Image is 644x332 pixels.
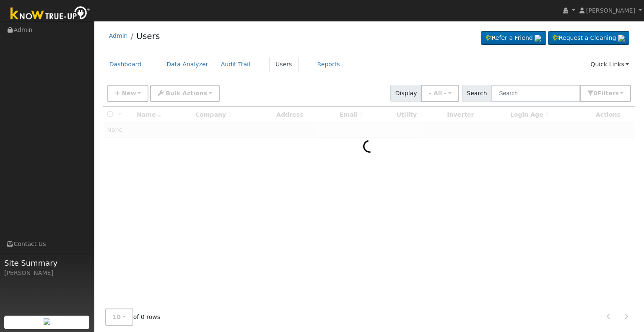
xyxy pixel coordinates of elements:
a: Admin [109,32,128,39]
span: New [122,90,136,97]
span: Search [462,85,492,102]
img: retrieve [535,35,541,42]
span: Site Summary [4,257,90,269]
div: [PERSON_NAME] [4,269,90,277]
img: retrieve [618,35,625,42]
span: of 0 rows [105,308,161,326]
span: [PERSON_NAME] [586,7,635,14]
a: Request a Cleaning [548,31,629,45]
span: s [615,90,618,97]
button: 0Filters [580,85,631,102]
span: 10 [113,314,121,320]
button: 10 [105,308,133,326]
a: Users [136,31,160,41]
button: New [107,85,149,102]
button: Bulk Actions [150,85,219,102]
input: Search [491,85,580,102]
img: retrieve [44,318,50,325]
a: Data Analyzer [160,57,215,72]
img: Know True-Up [6,5,94,24]
button: - All - [421,85,459,102]
a: Refer a Friend [481,31,546,45]
span: Filter [597,90,619,97]
span: Display [390,85,422,102]
a: Audit Trail [215,57,257,72]
a: Quick Links [584,57,635,72]
a: Reports [311,57,346,72]
a: Dashboard [103,57,148,72]
a: Users [269,57,299,72]
span: Bulk Actions [166,90,207,97]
